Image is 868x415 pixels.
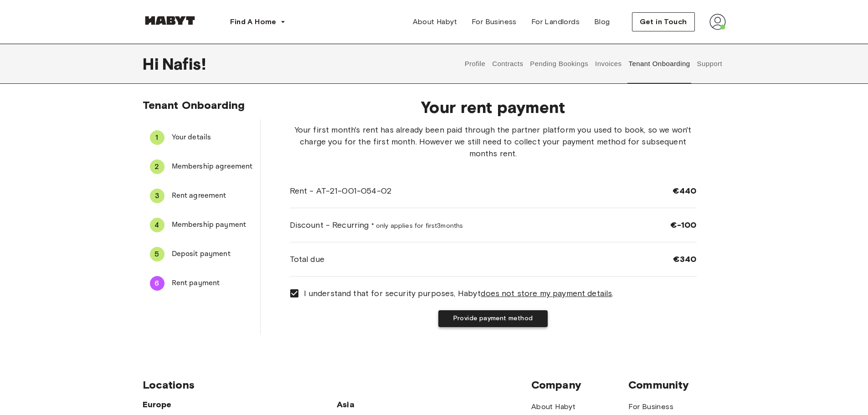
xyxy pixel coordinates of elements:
span: Rent payment [172,278,253,289]
span: Find A Home [230,16,277,27]
div: 6 [150,276,164,291]
u: does not store my payment details [481,288,612,298]
div: 3 [150,189,164,203]
span: Membership payment [172,220,253,231]
span: Blog [594,16,610,27]
span: Company [531,378,628,392]
div: 2Membership agreement [143,156,260,178]
span: Get in Touch [640,16,687,27]
span: €440 [673,185,697,196]
div: 1Your details [143,127,260,149]
a: About Habyt [531,401,575,412]
img: avatar [709,14,726,30]
a: For Business [628,401,673,412]
button: Support [696,44,724,84]
span: Locations [143,378,531,392]
button: Find A Home [223,13,293,31]
a: Blog [587,13,617,31]
div: 4Membership payment [143,214,260,236]
span: Hi [143,54,162,73]
button: Invoices [594,44,623,84]
span: Rent - AT-21-001-054-02 [290,185,391,197]
button: Tenant Onboarding [627,44,691,84]
button: Pending Bookings [529,44,590,84]
span: About Habyt [413,16,457,27]
span: I understand that for security purposes, Habyt . [304,287,614,299]
span: Community [628,378,725,392]
span: Your first month's rent has already been paid through the partner platform you used to book, so w... [290,124,697,159]
span: Total due [290,253,324,265]
span: €-100 [670,220,697,231]
span: Asia [337,399,434,410]
div: 3Rent agreement [143,185,260,207]
a: About Habyt [406,13,464,31]
span: Rent agreement [172,190,253,201]
span: Your details [172,132,253,143]
span: €340 [673,254,697,265]
span: Europe [143,399,337,410]
button: Contracts [491,44,524,84]
span: Nafis ! [162,54,206,73]
span: Discount - Recurring [290,219,463,231]
span: For Business [472,16,517,27]
a: For Landlords [524,13,587,31]
button: Get in Touch [632,12,695,31]
img: Habyt [143,16,197,25]
div: user profile tabs [461,44,725,84]
span: Tenant Onboarding [143,98,245,112]
div: 5Deposit payment [143,243,260,265]
div: 1 [150,130,164,145]
div: 2 [150,159,164,174]
button: Provide payment method [438,310,548,327]
a: For Business [464,13,524,31]
span: For Landlords [531,16,580,27]
div: 4 [150,218,164,232]
span: Membership agreement [172,161,253,172]
span: Your rent payment [290,97,697,117]
span: * only applies for first 3 months [371,222,463,230]
span: Deposit payment [172,249,253,260]
button: Profile [463,44,487,84]
div: 5 [150,247,164,261]
div: 6Rent payment [143,272,260,294]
